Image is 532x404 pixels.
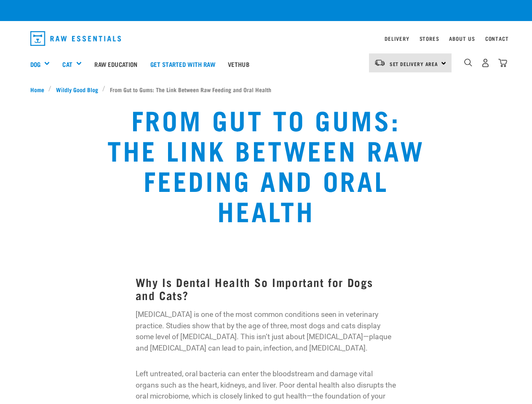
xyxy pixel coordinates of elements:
span: Wildly Good Blog [56,85,98,94]
img: van-moving.png [374,59,385,66]
img: home-icon-1@2x.png [464,58,472,66]
a: Stores [420,37,439,40]
a: About Us [449,37,475,40]
h3: Why Is Dental Health So Important for Dogs and Cats? [136,276,397,301]
span: Set Delivery Area [390,62,438,65]
span: Home [30,85,44,94]
h1: From Gut to Gums: The Link Between Raw Feeding and Oral Health [104,104,428,225]
a: Raw Education [88,47,144,81]
a: Get started with Raw [144,47,222,81]
a: Contact [485,37,509,40]
img: user.png [481,58,490,67]
a: Dog [30,59,40,69]
img: home-icon@2x.png [498,58,507,67]
img: Raw Essentials Logo [30,31,121,46]
p: [MEDICAL_DATA] is one of the most common conditions seen in veterinary practice. Studies show tha... [136,309,397,353]
a: Delivery [385,37,409,40]
nav: breadcrumbs [30,85,502,94]
a: Home [30,85,49,94]
a: Wildly Good Blog [51,85,102,94]
a: Cat [62,59,72,69]
a: Vethub [222,47,256,81]
nav: dropdown navigation [24,28,509,49]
